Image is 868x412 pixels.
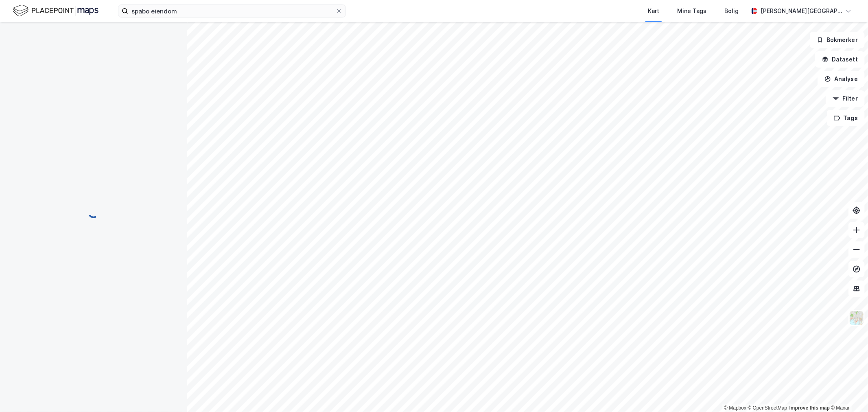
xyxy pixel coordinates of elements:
button: Datasett [815,51,865,68]
button: Bokmerker [810,32,865,48]
button: Analyse [818,71,865,87]
img: Z [849,310,864,326]
iframe: Chat Widget [827,373,868,412]
input: Søk på adresse, matrikkel, gårdeiere, leietakere eller personer [128,5,336,17]
div: Mine Tags [677,6,706,16]
a: OpenStreetMap [748,405,787,411]
div: Bolig [724,6,739,16]
img: spinner.a6d8c91a73a9ac5275cf975e30b51cfb.svg [87,206,100,219]
div: Kart [648,6,659,16]
a: Improve this map [789,405,830,411]
div: [PERSON_NAME][GEOGRAPHIC_DATA] [761,6,842,16]
button: Tags [827,110,865,126]
a: Mapbox [724,405,746,411]
button: Filter [826,90,865,107]
img: logo.f888ab2527a4732fd821a326f86c7f29.svg [13,4,98,18]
